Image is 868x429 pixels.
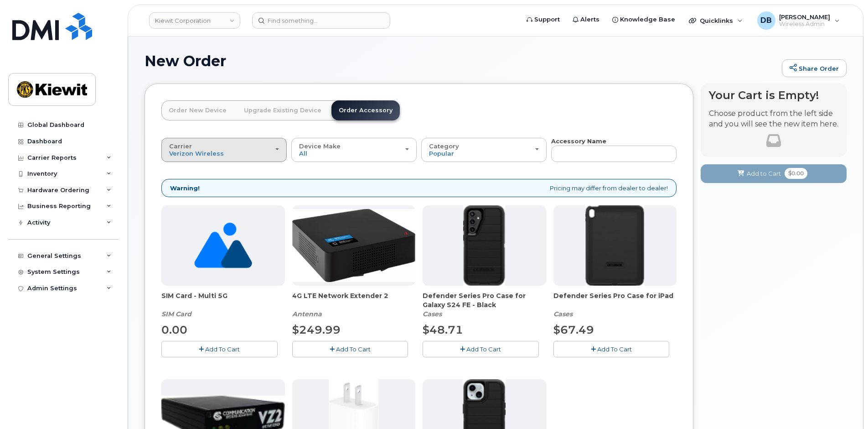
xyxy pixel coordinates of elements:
img: defenders23fe.png [463,205,505,286]
div: SIM Card - Multi 5G [161,291,285,319]
img: defenderipad10thgen.png [585,205,644,286]
span: Verizon Wireless [169,150,224,157]
em: Cases [423,310,442,318]
span: 0.00 [161,323,187,336]
img: 4glte_extender.png [292,209,416,282]
strong: Accessory Name [551,137,606,145]
span: Add To Cart [336,345,371,353]
span: Carrier [169,142,192,150]
span: Add To Cart [597,345,632,353]
p: Choose product from the left side and you will see the new item here. [709,109,838,130]
span: All [299,150,307,157]
button: Add to Cart $0.00 [701,164,847,183]
div: Defender Series Pro Case for Galaxy S24 FE - Black [423,291,546,319]
em: Cases [553,310,573,318]
span: Add to Cart [747,169,781,178]
div: 4G LTE Network Extender 2 [292,291,416,319]
h1: New Order [145,53,777,69]
h4: Your Cart is Empty! [709,89,838,101]
a: Order New Device [161,100,234,120]
span: Device Make [299,142,341,150]
em: Antenna [292,310,322,318]
span: $48.71 [423,323,463,336]
span: Add To Cart [466,345,501,353]
a: Order Accessory [331,100,400,120]
button: Add To Cart [423,341,539,357]
span: $67.49 [553,323,594,336]
button: Add To Cart [292,341,408,357]
a: Upgrade Existing Device [237,100,329,120]
button: Device Make All [291,138,417,162]
strong: Warning! [170,184,200,193]
button: Carrier Verizon Wireless [161,138,287,162]
span: $249.99 [292,323,341,336]
button: Add To Cart [553,341,670,357]
iframe: Messenger Launcher [828,389,861,422]
span: $0.00 [785,168,807,179]
span: Defender Series Pro Case for iPad [553,291,677,309]
div: Pricing may differ from dealer to dealer! [161,179,677,198]
button: Category Popular [421,138,547,162]
span: Popular [429,150,454,157]
button: Add To Cart [161,341,278,357]
a: Share Order [782,59,847,78]
span: 4G LTE Network Extender 2 [292,291,416,309]
span: Defender Series Pro Case for Galaxy S24 FE - Black [423,291,546,309]
span: Category [429,142,459,150]
em: SIM Card [161,310,191,318]
span: SIM Card - Multi 5G [161,291,285,309]
div: Defender Series Pro Case for iPad [553,291,677,319]
span: Add To Cart [205,345,240,353]
img: no_image_found-2caef05468ed5679b831cfe6fc140e25e0c280774317ffc20a367ab7fd17291e.png [194,205,252,286]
